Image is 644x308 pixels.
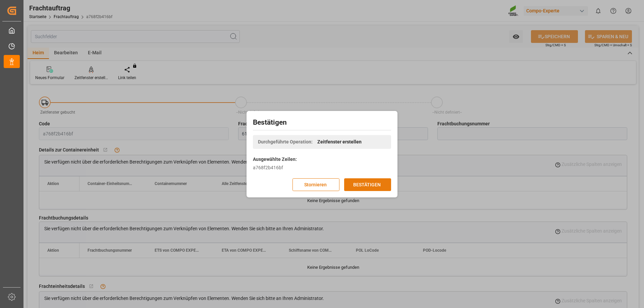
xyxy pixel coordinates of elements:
[292,178,339,191] button: Stornieren
[253,165,283,170] font: a768f2b416bf
[253,157,297,162] font: Ausgewählte Zeilen:
[344,178,391,191] button: BESTÄTIGEN
[258,139,313,144] font: Durchgeführte Operation:
[253,118,287,126] font: Bestätigen
[317,139,362,144] font: Zeitfenster erstellen
[304,182,327,187] font: Stornieren
[353,182,381,187] font: BESTÄTIGEN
